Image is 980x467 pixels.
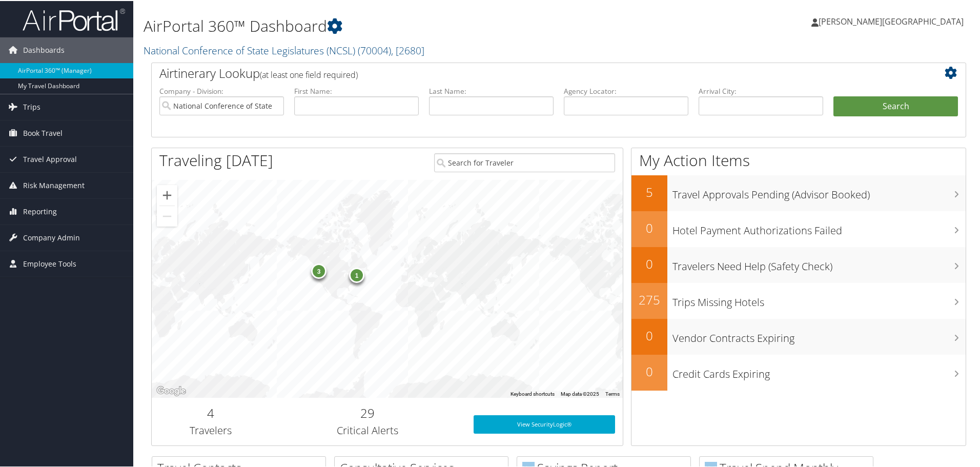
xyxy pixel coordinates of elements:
span: Reporting [23,198,57,224]
h1: AirPortal 360™ Dashboard [144,14,697,36]
h2: Airtinerary Lookup [159,64,890,81]
span: Risk Management [23,172,85,197]
a: View SecurityLogic® [474,414,615,433]
h1: My Action Items [631,149,966,170]
h2: 0 [631,362,667,379]
span: Dashboards [23,36,65,62]
div: 1 [349,267,364,282]
a: Open this area in Google Maps (opens a new window) [154,383,188,397]
h3: Travel Approvals Pending (Advisor Booked) [672,181,966,201]
h3: Credit Cards Expiring [672,361,966,380]
a: 0Hotel Payment Authorizations Failed [631,210,966,246]
span: ( 70004 ) [358,43,391,56]
span: , [ 2680 ] [391,43,424,56]
span: [PERSON_NAME][GEOGRAPHIC_DATA] [819,15,964,26]
span: Employee Tools [23,250,76,276]
span: Company Admin [23,224,80,250]
label: Company - Division: [159,85,284,95]
label: Agency Locator: [564,85,688,95]
h2: 275 [631,290,667,308]
a: 5Travel Approvals Pending (Advisor Booked) [631,174,966,210]
button: Zoom out [157,205,177,226]
div: 3 [311,262,326,278]
label: First Name: [294,85,419,95]
h2: 0 [631,326,667,343]
a: Terms (opens in new tab) [605,390,620,396]
h2: 4 [159,403,262,421]
span: Trips [23,93,40,119]
input: Search for Traveler [434,152,615,171]
label: Arrival City: [699,85,823,95]
span: Travel Approval [23,146,77,171]
h3: Critical Alerts [277,422,458,437]
label: Last Name: [429,85,554,95]
h2: 0 [631,254,667,272]
h3: Travelers [159,422,262,437]
h3: Travelers Need Help (Safety Check) [672,253,966,273]
a: 0Credit Cards Expiring [631,354,966,390]
a: 275Trips Missing Hotels [631,282,966,318]
h3: Vendor Contracts Expiring [672,325,966,344]
span: Book Travel [23,119,63,145]
a: 0Travelers Need Help (Safety Check) [631,246,966,282]
a: National Conference of State Legislatures (NCSL) [144,43,424,56]
h2: 0 [631,218,667,236]
button: Keyboard shortcuts [511,390,555,397]
h2: 29 [277,403,458,421]
a: [PERSON_NAME][GEOGRAPHIC_DATA] [811,5,974,36]
h3: Trips Missing Hotels [672,289,966,309]
h3: Hotel Payment Authorizations Failed [672,217,966,237]
h2: 5 [631,182,667,200]
span: (at least one field required) [260,68,358,79]
img: airportal-logo.png [23,7,125,31]
a: 0Vendor Contracts Expiring [631,318,966,354]
button: Search [833,95,958,116]
span: Map data ©2025 [561,390,599,396]
button: Zoom in [157,184,177,205]
img: Google [154,383,188,397]
h1: Traveling [DATE] [159,149,273,170]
